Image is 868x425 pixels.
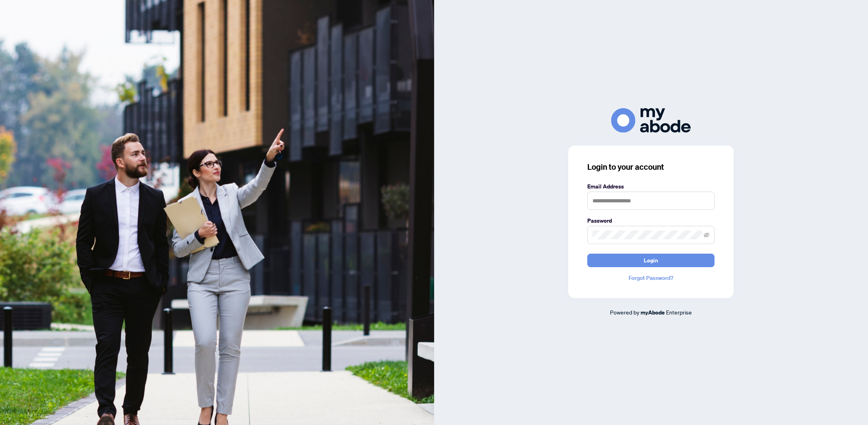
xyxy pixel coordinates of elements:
span: Login [644,254,658,267]
span: Enterprise [666,309,692,316]
span: Powered by [610,309,639,316]
label: Password [587,216,715,225]
span: eye-invisible [704,232,709,238]
a: Forgot Password? [587,274,715,282]
a: myAbode [641,308,665,317]
label: Email Address [587,182,715,191]
h3: Login to your account [587,161,715,173]
button: Login [587,254,715,267]
img: ma-logo [611,108,691,132]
